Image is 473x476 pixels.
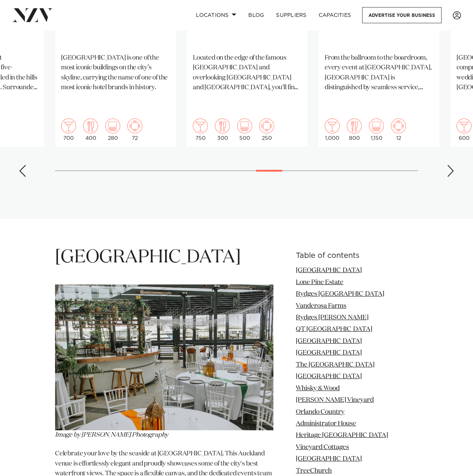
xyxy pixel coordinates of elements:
em: Image by [PERSON_NAME] Photography [55,432,169,438]
a: Heritage [GEOGRAPHIC_DATA] [296,432,388,439]
img: cocktail.png [457,118,472,133]
img: cocktail.png [193,118,208,133]
a: Vineyard Cottages [296,444,349,451]
a: Whisky & Wood [296,385,340,392]
a: SUPPLIERS [270,7,312,23]
a: Orlando Country [296,409,345,415]
img: nzv-logo.png [12,8,53,22]
img: dining.png [215,118,230,133]
a: [GEOGRAPHIC_DATA] [296,456,362,462]
a: [GEOGRAPHIC_DATA] [296,267,362,274]
a: Advertise your business [362,7,442,23]
img: meeting.png [391,118,406,133]
div: 12 [391,118,406,141]
div: 280 [105,118,120,141]
img: theatre.png [105,118,120,133]
div: 400 [83,118,98,141]
div: 300 [215,118,230,141]
div: 750 [193,118,208,141]
p: Located on the edge of the famous [GEOGRAPHIC_DATA] and overlooking [GEOGRAPHIC_DATA] and [GEOGRA... [193,53,301,93]
a: Rydges [GEOGRAPHIC_DATA] [296,291,384,297]
h6: Table of contents [296,252,418,260]
a: [GEOGRAPHIC_DATA] [296,350,362,356]
a: [GEOGRAPHIC_DATA] [296,373,362,380]
a: Capacities [313,7,357,23]
div: 800 [347,118,362,141]
div: 1,150 [369,118,384,141]
img: cocktail.png [61,118,76,133]
a: [PERSON_NAME] Vineyard [296,397,374,403]
a: TreeChurch [296,468,332,474]
img: meeting.png [127,118,142,133]
div: 1,000 [325,118,340,141]
img: theatre.png [237,118,252,133]
img: theatre.png [369,118,384,133]
a: Lone Pine Estate [296,279,343,286]
a: Vanderosa Farms [296,303,346,309]
div: 250 [259,118,274,141]
img: meeting.png [259,118,274,133]
a: Locations [190,7,242,23]
a: Rydges [PERSON_NAME] [296,314,369,321]
a: The [GEOGRAPHIC_DATA] [296,362,375,368]
div: 700 [61,118,76,141]
p: [GEOGRAPHIC_DATA] is one of the most iconic buildings on the city’s skyline, carrying the name of... [61,53,170,93]
a: Administrator House [296,421,356,427]
p: From the ballroom to the boardroom, every event at [GEOGRAPHIC_DATA], [GEOGRAPHIC_DATA] is distin... [325,53,433,93]
div: 500 [237,118,252,141]
h1: [GEOGRAPHIC_DATA] [55,246,273,269]
a: [GEOGRAPHIC_DATA] [296,338,362,344]
div: 600 [457,118,472,141]
a: QT [GEOGRAPHIC_DATA] [296,326,372,332]
img: cocktail.png [325,118,340,133]
img: dining.png [83,118,98,133]
img: dining.png [347,118,362,133]
a: BLOG [242,7,270,23]
div: 72 [127,118,142,141]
